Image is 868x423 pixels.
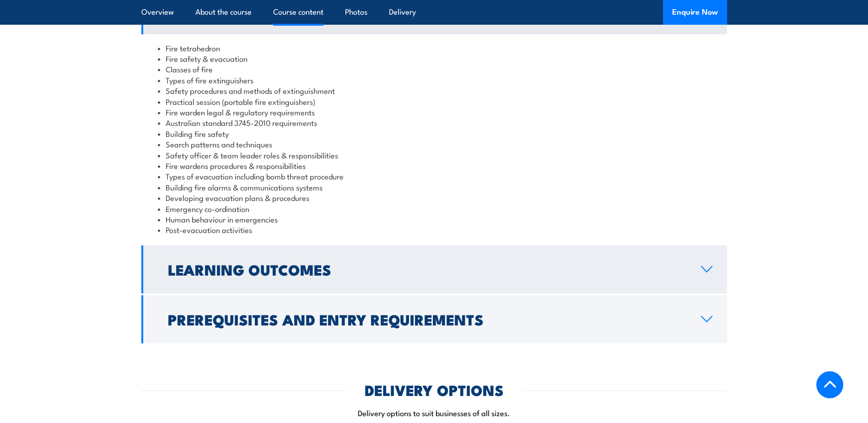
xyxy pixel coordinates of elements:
li: Search patterns and techniques [158,139,711,149]
li: Types of evacuation including bomb threat procedure [158,171,711,181]
li: Fire safety & evacuation [158,53,711,64]
li: Emergency co-ordination [158,203,711,214]
a: Learning Outcomes [141,245,727,293]
h2: DELIVERY OPTIONS [365,383,504,396]
li: Safety officer & team leader roles & responsibilities [158,150,711,160]
li: Fire warden legal & regulatory requirements [158,107,711,117]
h2: Learning Outcomes [168,263,686,276]
li: Fire tetrahedron [158,43,711,53]
li: Australian standard 3745-2010 requirements [158,117,711,128]
h2: Prerequisites and Entry Requirements [168,313,686,325]
a: Prerequisites and Entry Requirements [141,295,727,343]
li: Building fire alarms & communications systems [158,182,711,192]
li: Human behaviour in emergencies [158,214,711,224]
li: Fire wardens procedures & responsibilities [158,160,711,171]
li: Post-evacuation activities [158,224,711,235]
li: Practical session (portable fire extinguishers) [158,96,711,107]
li: Safety procedures and methods of extinguishment [158,85,711,96]
p: Delivery options to suit businesses of all sizes. [141,407,727,418]
li: Developing evacuation plans & procedures [158,192,711,203]
li: Classes of fire [158,64,711,74]
li: Building fire safety [158,128,711,139]
li: Types of fire extinguishers [158,75,711,85]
